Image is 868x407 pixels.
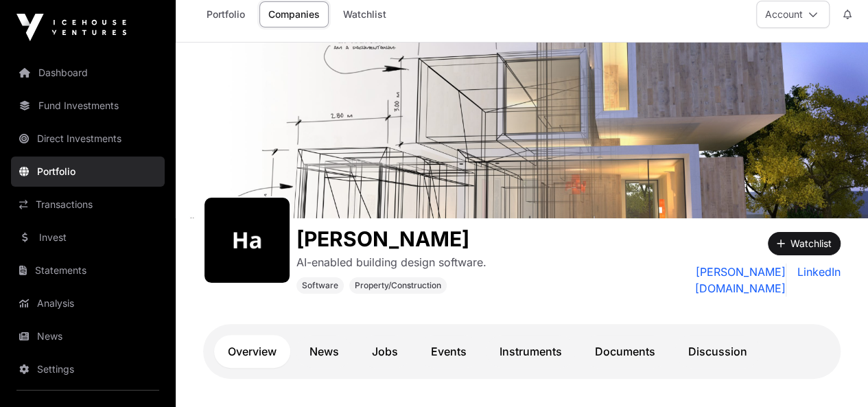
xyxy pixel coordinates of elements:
[302,280,338,291] span: Software
[214,335,830,368] nav: Tabs
[214,335,290,368] a: Overview
[11,222,165,253] a: Invest
[768,232,841,255] button: Watchlist
[11,321,165,351] a: News
[11,156,165,187] a: Portfolio
[581,335,669,368] a: Documents
[11,288,165,318] a: Analysis
[11,255,165,286] a: Statements
[296,254,486,270] p: AI-enabled building design software.
[355,280,441,291] span: Property/Construction
[11,124,165,154] a: Direct Investments
[11,91,165,121] a: Fund Investments
[259,1,329,27] a: Companies
[296,226,486,251] h1: [PERSON_NAME]
[334,1,395,27] a: Watchlist
[358,335,412,368] a: Jobs
[675,335,761,368] a: Discussion
[11,354,165,384] a: Settings
[417,335,480,368] a: Events
[176,43,868,218] img: Harth
[631,264,786,296] a: [PERSON_NAME][DOMAIN_NAME]
[792,264,841,296] a: LinkedIn
[756,1,830,28] button: Account
[799,341,868,407] iframe: Chat Widget
[16,14,126,41] img: Icehouse Ventures Logo
[296,335,353,368] a: News
[210,203,284,277] img: harth430.png
[486,335,576,368] a: Instruments
[11,58,165,88] a: Dashboard
[198,1,254,27] a: Portfolio
[11,189,165,220] a: Transactions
